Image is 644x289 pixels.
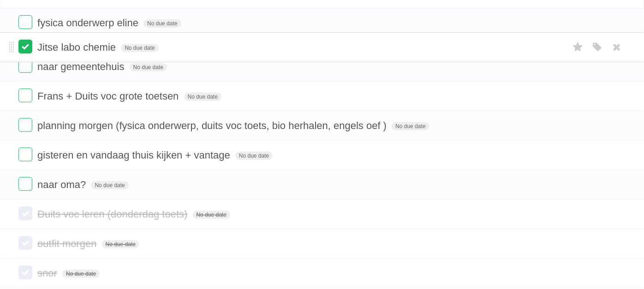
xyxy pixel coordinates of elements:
span: No due date [193,211,230,219]
label: Done [18,40,32,53]
span: gisteren en vandaag thuis kijken + vantage [37,149,233,161]
label: Done [18,15,32,29]
label: Done [18,177,32,191]
span: Frans + Duits voc grote toetsen [37,90,181,102]
span: No due date [102,240,139,248]
label: Done [18,147,32,161]
label: Done [18,88,32,102]
span: No due date [91,181,128,189]
label: Done [18,118,32,132]
span: No due date [143,19,181,28]
span: snor [37,267,60,279]
span: fysica onderwerp eline [37,17,141,29]
span: No due date [235,152,273,160]
span: No due date [392,122,429,130]
span: planning morgen (fysica onderwerp, duits voc toets, bio herhalen, engels oef ) [37,120,389,131]
label: Done [18,59,32,73]
span: No due date [130,63,167,71]
span: Jitse labo chemie [37,41,118,53]
span: naar gemeentehuis [37,61,126,72]
label: Done [18,206,32,220]
span: No due date [62,270,100,278]
span: No due date [184,93,221,101]
label: Star task [569,40,587,55]
span: naar oma? [37,179,88,190]
label: Done [18,265,32,279]
label: Done [18,236,32,250]
span: Duits voc leren (donderdag toets) [37,208,190,220]
span: No due date [121,44,158,52]
span: outfit morgen [37,238,99,249]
